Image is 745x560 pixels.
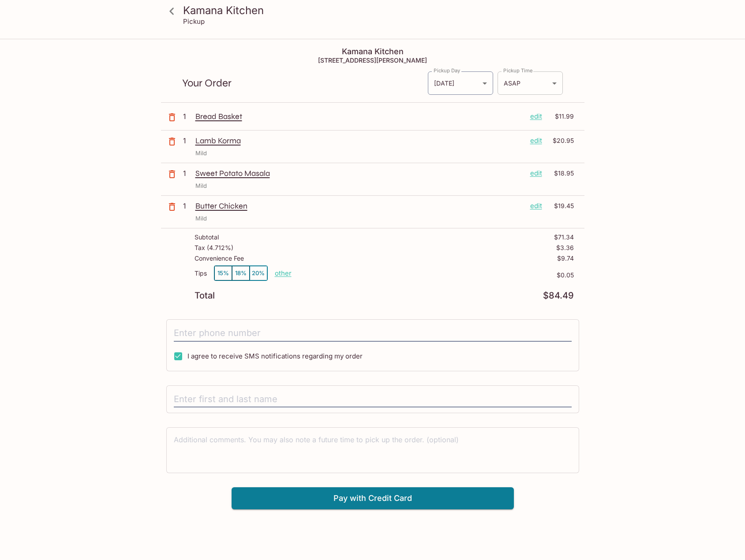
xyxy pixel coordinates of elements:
input: Enter phone number [174,325,572,342]
p: $11.99 [547,112,574,121]
button: 18% [232,266,250,280]
div: [DATE] [428,71,493,95]
p: Sweet Potato Masala [195,168,523,178]
p: Lamb Korma [195,136,523,146]
p: Convenience Fee [195,255,244,262]
button: 20% [250,266,267,280]
p: $18.95 [547,168,574,178]
p: 1 [183,136,192,146]
label: Pickup Time [503,67,533,74]
p: Butter Chicken [195,201,523,211]
button: other [275,269,292,277]
div: ASAP [498,71,563,95]
p: Subtotal [195,234,219,241]
span: I agree to receive SMS notifications regarding my order [187,352,363,360]
p: Mild [195,182,207,190]
p: Mild [195,149,207,157]
p: Mild [195,214,207,223]
p: $84.49 [543,291,574,300]
p: edit [530,168,542,178]
p: Your Order [182,79,427,87]
p: edit [530,112,542,121]
input: Enter first and last name [174,391,572,408]
p: Total [195,291,215,300]
p: edit [530,136,542,146]
p: $9.74 [557,255,574,262]
label: Pickup Day [434,67,460,74]
h3: Kamana Kitchen [183,4,577,17]
p: edit [530,201,542,211]
button: 15% [214,266,232,280]
button: Pay with Credit Card [232,487,514,509]
p: Tips [195,270,207,277]
p: $0.05 [292,272,574,279]
p: 1 [183,112,192,121]
p: Tax ( 4.712% ) [195,244,233,251]
p: Bread Basket [195,112,523,121]
p: $71.34 [554,234,574,241]
h5: [STREET_ADDRESS][PERSON_NAME] [161,56,584,64]
p: 1 [183,168,192,178]
p: $20.95 [547,136,574,146]
h4: Kamana Kitchen [161,47,584,56]
p: 1 [183,201,192,211]
p: $19.45 [547,201,574,211]
p: $3.36 [556,244,574,251]
p: Pickup [183,17,205,26]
